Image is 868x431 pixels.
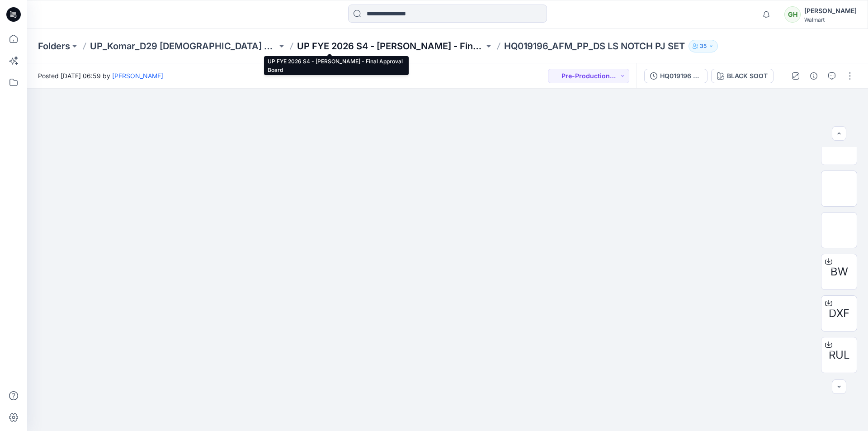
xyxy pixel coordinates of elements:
[644,69,708,83] button: HQ019196 DS LS NOTCH PJ SET_MISSY
[807,69,821,83] button: Details
[90,40,277,52] a: UP_Komar_D29 [DEMOGRAPHIC_DATA] Sleep
[829,305,849,322] span: DXF
[711,69,774,83] button: BLACK SOOT
[700,41,707,51] p: 35
[804,5,857,16] div: [PERSON_NAME]
[112,72,163,80] a: [PERSON_NAME]
[727,71,768,81] div: BLACK SOOT
[804,16,857,23] div: Walmart
[784,6,801,23] div: GH
[689,40,718,52] button: 35
[829,347,850,363] span: RUL
[297,40,484,52] a: UP FYE 2026 S4 - [PERSON_NAME] - Final Approval Board
[38,71,163,81] span: Posted [DATE] 06:59 by
[38,40,70,52] a: Folders
[830,264,848,280] span: BW
[504,40,685,52] p: HQ019196_AFM_PP_DS LS NOTCH PJ SET
[660,71,702,81] div: HQ019196 DS LS NOTCH PJ SET_MISSY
